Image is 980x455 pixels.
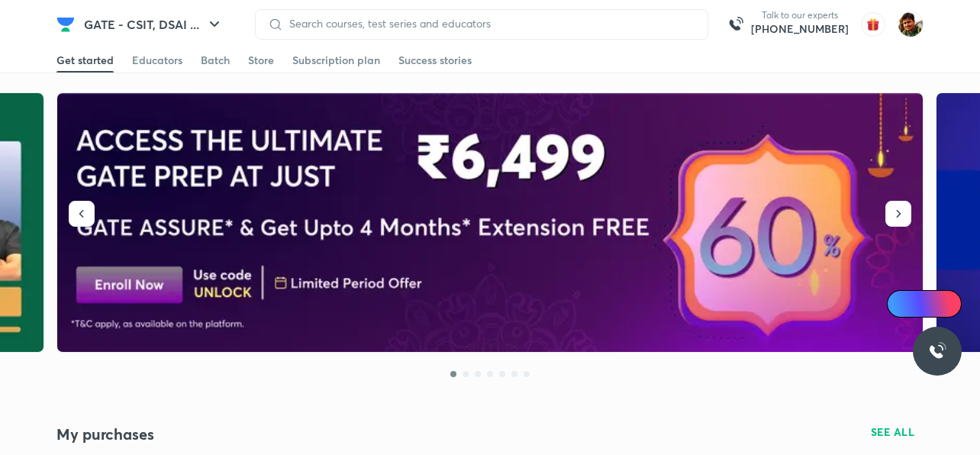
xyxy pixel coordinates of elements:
span: SEE ALL [871,427,915,437]
p: Talk to our experts [751,9,849,21]
a: Success stories [398,48,472,73]
a: Get started [56,48,114,73]
a: [PHONE_NUMBER] [751,21,849,37]
input: Search courses, test series and educators [283,18,695,30]
a: Batch [201,48,230,73]
div: Batch [201,53,230,68]
div: Get started [56,53,114,68]
img: ttu [928,342,946,360]
div: Store [248,53,274,68]
div: Educators [132,53,182,68]
span: Ai Doubts [912,298,953,310]
a: Store [248,48,274,73]
img: call-us [720,9,751,40]
a: Educators [132,48,182,73]
button: SEE ALL [862,420,924,444]
button: GATE - CSIT, DSAI ... [75,9,233,40]
div: Subscription plan [292,53,380,68]
img: Icon [896,298,908,310]
img: SUVRO [898,11,924,37]
h4: My purchases [56,424,490,444]
a: Subscription plan [292,48,380,73]
img: avatar [861,12,885,37]
a: Ai Doubts [887,290,962,318]
div: Success stories [398,53,472,68]
img: Company Logo [56,15,75,34]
